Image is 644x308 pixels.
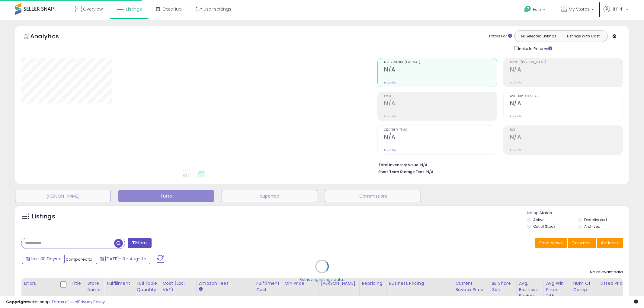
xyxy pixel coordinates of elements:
[384,115,396,118] small: Prev: N/A
[126,6,142,12] span: Listings
[510,148,522,152] small: Prev: N/A
[489,33,512,39] div: Totals For
[30,32,71,42] h5: Analytics
[384,129,497,132] span: Ordered Items
[384,100,497,108] h2: N/A
[510,45,559,52] div: Include Returns
[604,6,628,20] a: Hi Piri-
[533,7,541,12] span: Help
[384,66,497,74] h2: N/A
[510,115,522,118] small: Prev: N/A
[426,169,434,175] span: N/A
[569,6,590,12] span: My Stores
[510,100,623,108] h2: N/A
[519,1,551,20] a: Help
[325,190,421,202] button: Commissioni
[510,95,623,98] span: Avg. Buybox Share
[300,277,345,282] div: Retrieving listings data..
[524,5,531,13] i: Get Help
[611,6,624,12] span: Hi Piri-
[83,6,103,12] span: Overview
[510,66,623,74] h2: N/A
[15,190,111,202] button: [PERSON_NAME]
[384,81,396,84] small: Prev: N/A
[561,32,606,40] button: Listings With Cost
[378,169,425,174] b: Short Term Storage Fees:
[6,299,28,305] strong: Copyright
[378,161,618,168] li: N/A
[384,148,396,152] small: Prev: N/A
[510,134,623,142] h2: N/A
[384,95,497,98] span: Profit
[510,129,623,132] span: ROI
[6,299,105,305] div: seller snap | |
[510,61,623,64] span: Profit [PERSON_NAME]
[222,190,317,202] button: Supertop
[378,162,419,167] b: Total Inventory Value:
[118,190,214,202] button: Tutto
[516,32,561,40] button: All Selected Listings
[163,6,182,12] span: DataHub
[510,81,522,84] small: Prev: N/A
[384,61,497,64] span: Net Revenue (Exc. VAT)
[384,134,497,142] h2: N/A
